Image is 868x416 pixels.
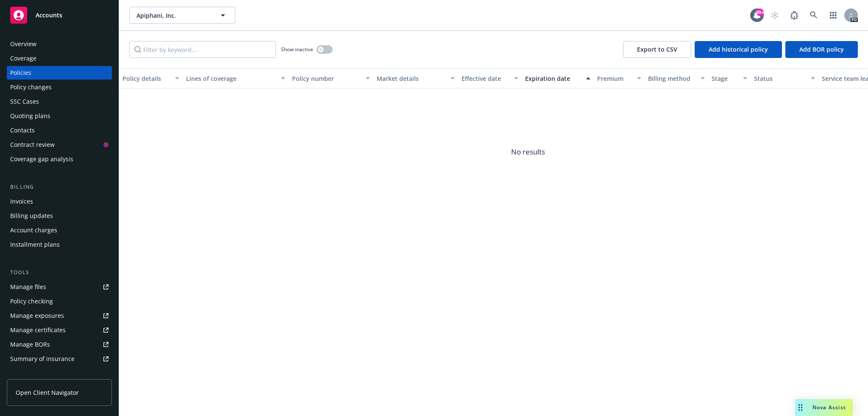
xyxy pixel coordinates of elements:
div: Lines of coverage [186,74,276,83]
a: Billing updates [7,209,112,223]
button: Stage [708,68,751,88]
button: Policy details [119,68,183,88]
div: Policy checking [10,295,53,308]
a: Manage exposures [7,309,112,322]
span: Add BOR policy [799,45,844,53]
button: Status [751,68,818,88]
div: Tools [7,268,112,277]
span: Open Client Navigator [16,388,79,397]
div: Contract review [10,138,55,152]
div: Account charges [10,223,57,237]
div: Status [754,74,806,83]
a: Summary of insurance [7,352,112,366]
span: Add historical policy [709,45,768,53]
a: Installment plans [7,238,112,251]
div: Manage BORs [10,338,50,351]
a: Manage BORs [7,338,112,351]
button: Export to CSV [623,41,691,58]
div: Billing updates [10,209,53,223]
a: Start snowing [766,7,783,24]
a: Accounts [7,3,112,27]
div: Overview [10,37,36,51]
div: Coverage gap analysis [10,152,73,166]
div: Manage files [10,280,46,294]
button: Policy number [289,68,373,88]
div: Coverage [10,52,36,65]
a: Policy checking [7,295,112,308]
div: Expiration date [525,74,581,83]
div: 99+ [756,8,764,16]
a: Search [805,7,822,24]
div: Billing [7,183,112,191]
button: Nova Assist [795,399,853,416]
div: Manage certificates [10,323,66,337]
a: Coverage gap analysis [7,152,112,166]
div: Policies [10,66,31,80]
div: Contacts [10,124,35,137]
div: Stage [712,74,738,83]
div: Invoices [10,195,33,208]
button: Lines of coverage [183,68,289,88]
span: Show inactive [281,46,313,53]
a: Switch app [825,7,842,24]
div: Quoting plans [10,109,50,123]
a: Contacts [7,124,112,137]
div: Market details [377,74,445,83]
button: Effective date [458,68,522,88]
a: Overview [7,37,112,51]
span: Nova Assist [812,404,846,411]
button: Market details [373,68,458,88]
a: Quoting plans [7,109,112,123]
a: Policies [7,66,112,80]
button: Expiration date [522,68,594,88]
div: Premium [597,74,632,83]
div: Policy number [292,74,361,83]
button: Premium [594,68,645,88]
div: Billing method [648,74,696,83]
a: SSC Cases [7,95,112,108]
button: Billing method [645,68,708,88]
a: Report a Bug [786,7,803,24]
div: Policy changes [10,80,52,94]
div: SSC Cases [10,95,39,108]
div: Effective date [462,74,509,83]
a: Coverage [7,52,112,65]
button: Add BOR policy [785,41,858,58]
a: Invoices [7,195,112,208]
button: Add historical policy [695,41,782,58]
div: Drag to move [795,399,806,416]
a: Manage files [7,280,112,294]
div: Installment plans [10,238,60,251]
span: Export to CSV [637,45,677,53]
button: Apiphani, Inc. [129,7,235,24]
div: Summary of insurance [10,352,75,366]
a: Contract review [7,138,112,152]
input: Filter by keyword... [129,41,276,58]
span: Apiphani, Inc. [136,11,210,20]
a: Account charges [7,223,112,237]
a: Policy changes [7,80,112,94]
div: Manage exposures [10,309,64,322]
span: Accounts [36,12,62,19]
a: Manage certificates [7,323,112,337]
div: Policy details [122,74,170,83]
